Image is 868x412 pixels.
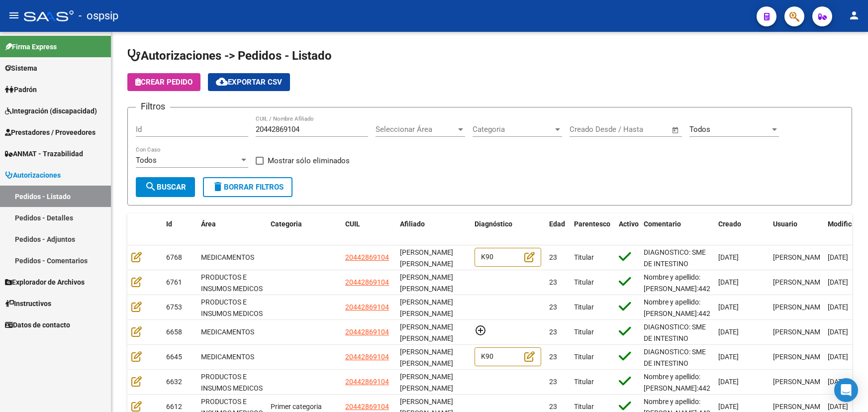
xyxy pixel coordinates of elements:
[345,378,389,386] span: 20442869104
[5,319,70,330] span: Datos de contacto
[718,328,739,336] span: [DATE]
[640,213,714,246] datatable-header-cell: Comentario
[718,253,739,261] span: [DATE]
[769,213,824,246] datatable-header-cell: Usuario
[271,220,302,228] span: Categoria
[5,277,85,288] span: Explorador de Archivos
[574,220,610,228] span: Parentesco
[549,278,557,286] span: 23
[400,373,453,392] span: [PERSON_NAME] [PERSON_NAME]
[127,49,332,63] span: Autorizaciones -> Pedidos - Listado
[201,353,254,361] span: MEDICAMENTOS
[345,353,389,361] span: 20442869104
[475,347,541,367] div: K90
[718,378,739,386] span: [DATE]
[718,220,741,228] span: Creado
[166,378,182,386] span: 6632
[166,353,182,361] span: 6645
[267,213,341,246] datatable-header-cell: Categoria
[166,303,182,311] span: 6753
[773,253,826,261] span: [PERSON_NAME]
[400,220,425,228] span: Afiliado
[828,253,848,261] span: [DATE]
[201,328,254,336] span: MEDICAMENTOS
[212,183,284,192] span: Borrar Filtros
[644,220,681,228] span: Comentario
[549,328,557,336] span: 23
[166,328,182,336] span: 6658
[400,348,453,367] span: [PERSON_NAME] [PERSON_NAME]
[828,353,848,361] span: [DATE]
[400,248,453,268] span: [PERSON_NAME] [PERSON_NAME]
[471,213,545,246] datatable-header-cell: Diagnóstico
[201,220,216,228] span: Área
[135,78,193,87] span: Crear Pedido
[345,220,360,228] span: CUIL
[345,328,389,336] span: 20442869104
[197,213,267,246] datatable-header-cell: Área
[5,127,96,138] span: Prestadores / Proveedores
[574,328,594,336] span: Titular
[828,220,864,228] span: Modificado
[574,403,594,411] span: Titular
[5,298,51,309] span: Instructivos
[201,253,254,261] span: MEDICAMENTOS
[828,403,848,411] span: [DATE]
[5,148,83,159] span: ANMAT - Trazabilidad
[136,156,157,165] span: Todos
[376,125,456,134] span: Seleccionar Área
[8,9,20,21] mat-icon: menu
[136,177,195,197] button: Buscar
[773,353,826,361] span: [PERSON_NAME]
[166,403,182,411] span: 6612
[5,41,57,52] span: Firma Express
[5,63,37,74] span: Sistema
[5,105,97,116] span: Integración (discapacidad)
[545,213,570,246] datatable-header-cell: Edad
[345,253,389,261] span: 20442869104
[400,298,453,317] span: [PERSON_NAME] [PERSON_NAME]
[162,213,197,246] datatable-header-cell: Id
[611,125,659,134] input: End date
[5,84,37,95] span: Padrón
[79,5,118,27] span: - ospsip
[345,303,389,311] span: 20442869104
[574,378,594,386] span: Titular
[145,183,186,192] span: Buscar
[271,403,322,411] span: Primer categoria
[773,328,826,336] span: [PERSON_NAME]
[773,403,826,411] span: [PERSON_NAME]
[549,220,565,228] span: Edad
[718,353,739,361] span: [DATE]
[828,278,848,286] span: [DATE]
[345,403,389,411] span: 20442869104
[127,73,200,91] button: Crear Pedido
[212,181,224,193] mat-icon: delete
[400,273,453,293] span: [PERSON_NAME] [PERSON_NAME]
[718,303,739,311] span: [DATE]
[828,303,848,311] span: [DATE]
[848,9,860,21] mat-icon: person
[475,220,512,228] span: Diagnóstico
[773,378,826,386] span: [PERSON_NAME]
[268,155,350,167] span: Mostrar sólo eliminados
[216,76,228,88] mat-icon: cloud_download
[201,373,263,392] span: PRODUCTOS E INSUMOS MEDICOS
[145,181,157,193] mat-icon: search
[718,403,739,411] span: [DATE]
[574,353,594,361] span: Titular
[574,278,594,286] span: Titular
[549,353,557,361] span: 23
[549,403,557,411] span: 23
[574,253,594,261] span: Titular
[201,273,263,293] span: PRODUCTOS E INSUMOS MEDICOS
[570,125,602,134] input: Start date
[473,125,553,134] span: Categoria
[166,253,182,261] span: 6768
[396,213,471,246] datatable-header-cell: Afiliado
[475,248,541,267] div: K90
[400,323,453,342] span: [PERSON_NAME] [PERSON_NAME]
[203,177,292,197] button: Borrar Filtros
[644,273,730,349] span: Nombre y apellido: [PERSON_NAME]:44286910 Reposición para el [PERSON_NAME] Teléfono: [PHONE_NUMBE...
[570,213,615,246] datatable-header-cell: Parentesco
